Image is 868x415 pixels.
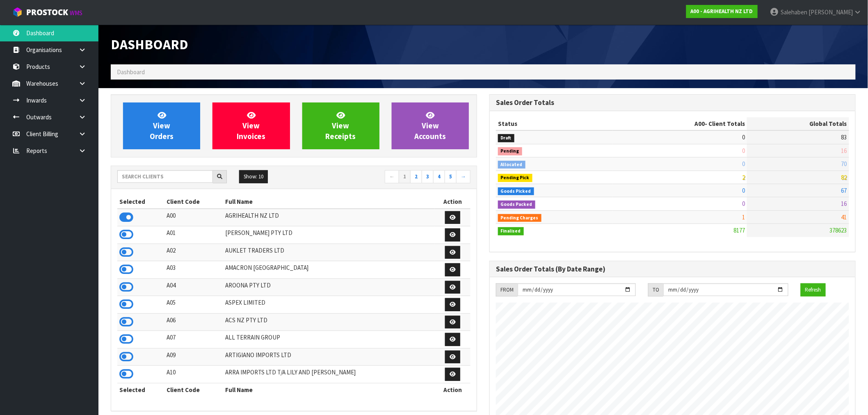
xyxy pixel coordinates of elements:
[841,173,847,181] span: 82
[164,209,223,226] td: A00
[12,7,23,17] img: cube-alt.png
[435,383,471,396] th: Action
[781,8,807,16] span: Salehaben
[742,147,745,155] span: 0
[496,117,613,130] th: Status
[742,160,745,168] span: 0
[841,213,847,221] span: 41
[70,9,82,17] small: WMS
[26,7,68,18] span: ProStock
[742,187,745,194] span: 0
[223,195,435,208] th: Full Name
[111,36,188,53] span: Dashboard
[496,99,849,107] h3: Sales Order Totals
[841,147,847,155] span: 16
[691,8,753,15] strong: A00 - AGRIHEALTH NZ LTD
[496,283,518,296] div: FROM
[498,214,541,222] span: Pending Charges
[223,278,435,296] td: AROONA PTY LTD
[164,244,223,261] td: A02
[223,313,435,331] td: ACS NZ PTY LTD
[613,117,747,130] th: - Client Totals
[498,227,524,235] span: Finalised
[223,331,435,349] td: ALL TERRAIN GROUP
[841,200,847,207] span: 16
[498,134,514,142] span: Draft
[742,133,745,141] span: 0
[123,103,200,149] a: ViewOrders
[694,120,705,128] span: A00
[498,147,522,155] span: Pending
[830,226,847,234] span: 378623
[414,110,446,141] span: View Accounts
[399,170,411,183] a: 1
[456,170,471,183] a: →
[385,170,399,183] a: ←
[392,103,469,149] a: ViewAccounts
[164,278,223,296] td: A04
[422,170,434,183] a: 3
[223,348,435,366] td: ARTIGIANO IMPORTS LTD
[435,195,471,208] th: Action
[117,170,213,183] input: Search clients
[223,261,435,279] td: AMACRON [GEOGRAPHIC_DATA]
[498,201,535,209] span: Goods Packed
[164,348,223,366] td: A09
[223,296,435,314] td: ASPEX LIMITED
[237,110,265,141] span: View Invoices
[498,161,525,169] span: Allocated
[841,187,847,194] span: 67
[223,209,435,226] td: AGRIHEALTH NZ LTD
[686,5,758,18] a: A00 - AGRIHEALTH NZ LTD
[498,174,532,182] span: Pending Pick
[164,366,223,383] td: A10
[733,226,745,234] span: 8177
[150,110,174,141] span: View Orders
[223,383,435,396] th: Full Name
[809,8,853,16] span: [PERSON_NAME]
[742,200,745,207] span: 0
[239,170,268,183] button: Show: 10
[117,195,164,208] th: Selected
[433,170,445,183] a: 4
[498,187,534,196] span: Goods Picked
[164,313,223,331] td: A06
[223,226,435,244] td: [PERSON_NAME] PTY LTD
[326,110,356,141] span: View Receipts
[212,103,290,149] a: ViewInvoices
[164,261,223,279] td: A03
[445,170,457,183] a: 5
[747,117,849,130] th: Global Totals
[117,68,145,76] span: Dashboard
[164,331,223,349] td: A07
[742,173,745,181] span: 2
[164,226,223,244] td: A01
[164,195,223,208] th: Client Code
[801,283,826,296] button: Refresh
[223,366,435,383] td: ARRA IMPORTS LTD T/A LILY AND [PERSON_NAME]
[164,296,223,314] td: A05
[742,213,745,221] span: 1
[841,133,847,141] span: 83
[164,383,223,396] th: Client Code
[117,383,164,396] th: Selected
[302,103,379,149] a: ViewReceipts
[300,170,471,185] nav: Page navigation
[496,265,849,273] h3: Sales Order Totals (By Date Range)
[648,283,663,296] div: TO
[410,170,422,183] a: 2
[223,244,435,261] td: AUKLET TRADERS LTD
[841,160,847,168] span: 70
